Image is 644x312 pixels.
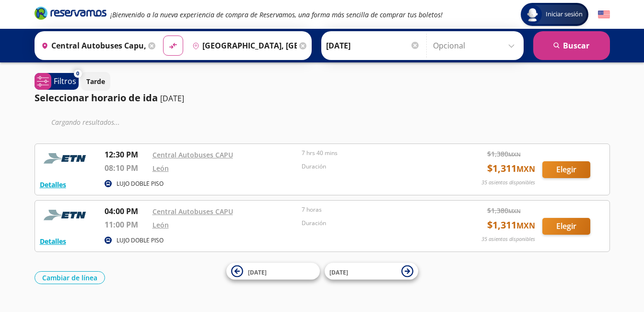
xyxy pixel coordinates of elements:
[226,263,320,280] button: [DATE]
[325,263,418,280] button: [DATE]
[487,218,535,232] span: $ 1,311
[76,70,79,78] span: 0
[542,10,586,19] span: Iniciar sesión
[105,149,148,160] p: 12:30 PM
[110,10,443,19] em: ¡Bienvenido a la nueva experiencia de compra de Reservamos, una forma más sencilla de comprar tus...
[152,164,169,173] a: León
[35,91,158,105] p: Seleccionar horario de ida
[326,34,420,58] input: Elegir Fecha
[302,219,446,228] p: Duración
[40,236,66,246] button: Detalles
[188,34,297,58] input: Buscar Destino
[54,75,76,87] p: Filtros
[248,268,267,276] span: [DATE]
[481,179,535,187] p: 35 asientos disponibles
[302,205,446,214] p: 7 horas
[487,149,521,159] span: $ 1,380
[302,162,446,171] p: Duración
[598,9,610,21] button: English
[329,268,348,276] span: [DATE]
[37,34,146,58] input: Buscar Origen
[516,220,535,231] small: MXN
[35,6,106,23] a: Brand Logo
[160,93,184,104] p: [DATE]
[533,31,610,60] button: Buscar
[51,118,120,127] em: Cargando resultados ...
[152,150,233,159] a: Central Autobuses CAPU
[81,72,110,91] button: Tarde
[487,161,535,176] span: $ 1,311
[86,76,105,86] p: Tarde
[117,236,164,245] p: LUJO DOBLE PISO
[35,271,105,284] button: Cambiar de línea
[105,205,148,217] p: 04:00 PM
[40,180,66,190] button: Detalles
[481,235,535,243] p: 35 asientos disponibles
[117,180,164,188] p: LUJO DOBLE PISO
[152,207,233,216] a: Central Autobuses CAPU
[152,220,169,229] a: León
[516,164,535,174] small: MXN
[105,219,148,230] p: 11:00 PM
[508,207,521,215] small: MXN
[433,34,519,58] input: Opcional
[40,149,93,168] img: RESERVAMOS
[508,151,521,158] small: MXN
[542,218,590,235] button: Elegir
[35,6,106,20] i: Brand Logo
[542,161,590,178] button: Elegir
[40,205,93,225] img: RESERVAMOS
[302,149,446,157] p: 7 hrs 40 mins
[105,162,148,174] p: 08:10 PM
[487,205,521,216] span: $ 1,380
[35,73,79,90] button: 0Filtros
